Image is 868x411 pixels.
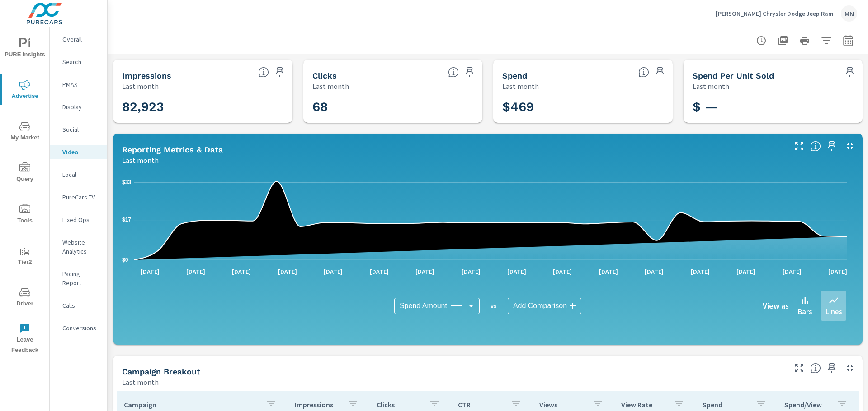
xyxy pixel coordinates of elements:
[62,80,100,89] p: PMAX
[394,298,480,314] div: Spend Amount
[400,301,447,310] span: Spend Amount
[50,55,107,69] div: Search
[826,306,842,317] p: Lines
[796,32,814,50] button: Print Report
[843,361,857,375] button: Minimize Widget
[3,287,47,309] span: Driver
[638,267,670,276] p: [DATE]
[62,269,100,287] p: Pacing Report
[50,190,107,204] div: PureCars TV
[134,267,166,276] p: [DATE]
[409,267,441,276] p: [DATE]
[122,257,128,263] text: $0
[817,32,835,50] button: Apply Filters
[693,71,774,80] h5: Spend Per Unit Sold
[684,267,716,276] p: [DATE]
[3,121,47,143] span: My Market
[843,65,857,79] span: Save this to your personalized report
[730,267,762,276] p: [DATE]
[50,321,107,335] div: Conversions
[62,323,100,332] p: Conversions
[0,27,49,359] div: nav menu
[653,65,667,79] span: Save this to your personalized report
[3,323,47,356] span: Leave Feedback
[593,267,624,276] p: [DATE]
[122,81,159,92] p: Last month
[122,367,200,376] h5: Campaign Breakout
[621,400,666,409] p: View Rate
[693,81,729,92] p: Last month
[317,267,349,276] p: [DATE]
[784,400,830,409] p: Spend/View
[513,301,567,310] span: Add Comparison
[122,99,283,115] h3: 82,923
[822,267,854,276] p: [DATE]
[62,35,100,44] p: Overall
[810,363,821,374] span: This is a summary of Video performance results by campaign. Each column can be sorted.
[50,32,107,46] div: Overall
[825,361,839,375] span: Save this to your personalized report
[776,267,808,276] p: [DATE]
[693,99,854,115] h3: $ —
[295,400,340,409] p: Impressions
[792,361,807,375] button: Make Fullscreen
[3,245,47,268] span: Tier2
[122,179,131,185] text: $33
[122,377,159,388] p: Last month
[3,204,47,226] span: Tools
[273,65,287,79] span: Save this to your personalized report
[62,102,100,111] p: Display
[3,162,47,185] span: Query
[455,267,487,276] p: [DATE]
[508,298,581,314] div: Add Comparison
[62,148,100,157] p: Video
[3,38,47,60] span: PURE Insights
[458,400,503,409] p: CTR
[312,81,349,92] p: Last month
[50,100,107,114] div: Display
[480,302,508,310] p: vs
[798,306,812,317] p: Bars
[62,215,100,224] p: Fixed Ops
[501,267,533,276] p: [DATE]
[825,139,839,153] span: Save this to your personalized report
[638,67,649,78] span: The amount of money spent on advertising during the period.
[258,67,269,78] span: The number of times an ad was shown on your behalf.
[810,141,821,152] span: Understand Video data over time and see how metrics compare to each other.
[122,155,159,166] p: Last month
[462,65,477,79] span: Save this to your personalized report
[312,99,474,115] h3: 68
[122,145,223,154] h5: Reporting Metrics & Data
[502,81,539,92] p: Last month
[50,123,107,136] div: Social
[502,99,664,115] h3: $469
[763,301,789,310] h6: View as
[50,267,107,290] div: Pacing Report
[180,267,212,276] p: [DATE]
[62,57,100,66] p: Search
[62,170,100,179] p: Local
[539,400,585,409] p: Views
[62,193,100,202] p: PureCars TV
[841,5,857,22] div: MN
[50,78,107,91] div: PMAX
[774,32,792,50] button: "Export Report to PDF"
[363,267,395,276] p: [DATE]
[122,71,171,80] h5: Impressions
[62,301,100,310] p: Calls
[62,125,100,134] p: Social
[703,400,748,409] p: Spend
[50,168,107,181] div: Local
[839,32,857,50] button: Select Date Range
[50,213,107,226] div: Fixed Ops
[502,71,527,80] h5: Spend
[62,238,100,256] p: Website Analytics
[226,267,257,276] p: [DATE]
[792,139,807,153] button: Make Fullscreen
[3,79,47,102] span: Advertise
[547,267,578,276] p: [DATE]
[124,400,259,409] p: Campaign
[716,9,834,18] p: [PERSON_NAME] Chrysler Dodge Jeep Ram
[312,71,337,80] h5: Clicks
[50,145,107,159] div: Video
